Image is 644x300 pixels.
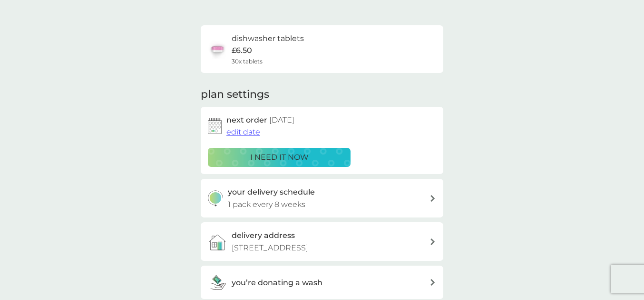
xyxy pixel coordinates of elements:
button: i need it now [208,148,351,167]
p: £6.50 [232,44,252,57]
h3: your delivery schedule [228,186,315,198]
button: you’re donating a wash [201,266,443,299]
p: [STREET_ADDRESS] [232,242,308,254]
h2: next order [226,114,294,126]
p: 1 pack every 8 weeks [228,198,305,211]
h3: you’re donating a wash [232,277,322,289]
h6: dishwasher tablets [232,32,304,45]
img: dishwasher tablets [208,40,227,59]
a: delivery address[STREET_ADDRESS] [201,222,443,261]
span: edit date [226,127,260,136]
button: your delivery schedule1 pack every 8 weeks [201,179,443,217]
h2: plan settings [201,87,269,102]
p: i need it now [250,151,309,164]
span: [DATE] [269,115,294,124]
button: edit date [226,126,260,138]
h3: delivery address [232,229,295,242]
span: 30x tablets [232,57,263,66]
